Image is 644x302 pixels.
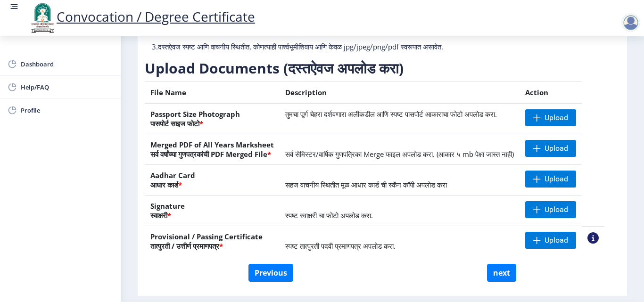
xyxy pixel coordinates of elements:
span: स्पष्ट तात्पुरती पदवी प्रमाणपत्र अपलोड करा. [285,241,396,251]
th: Signature स्वाक्षरी [145,196,280,226]
span: Upload [545,113,568,122]
th: Action [520,82,582,104]
th: Provisional / Passing Certificate तात्पुरती / उत्तीर्ण प्रमाणपत्र [145,226,280,257]
a: Convocation / Degree Certificate [28,8,255,25]
span: स्पष्ट स्वाक्षरी चा फोटो अपलोड करा. [285,211,373,220]
span: Dashboard [21,58,113,70]
td: तुमचा पूर्ण चेहरा दर्शवणारा अलीकडील आणि स्पष्ट पासपोर्ट आकाराचा फोटो अपलोड करा. [280,103,520,134]
span: Profile [21,105,113,116]
th: Passport Size Photograph पासपोर्ट साइज फोटो [145,103,280,134]
p: 3.दस्तऐवज स्पष्ट आणि वाचनीय स्थितीत, कोणत्याही पार्श्वभूमीशिवाय आणि केवळ jpg/jpeg/png/pdf स्वरूपा... [152,42,454,51]
th: Merged PDF of All Years Marksheet सर्व वर्षांच्या गुणपत्रकांची PDF Merged File [145,134,280,165]
nb-action: View Sample PDC [587,232,599,244]
button: Previous [248,264,293,282]
span: Upload [545,144,568,153]
span: Upload [545,205,568,214]
span: सहज वाचनीय स्थितीत मूळ आधार कार्ड ची स्कॅन कॉपी अपलोड करा [285,180,447,189]
button: next [487,264,516,282]
span: Upload [545,236,568,245]
img: logo [28,2,57,34]
span: सर्व सेमिस्टर/वार्षिक गुणपत्रिका Merge फाइल अपलोड करा. (आकार ५ mb पेक्षा जास्त नाही) [285,149,514,159]
span: Upload [545,174,568,184]
span: Help/FAQ [21,82,113,93]
th: File Name [145,82,280,104]
th: Description [280,82,520,104]
th: Aadhar Card आधार कार्ड [145,165,280,196]
h3: Upload Documents (दस्तऐवज अपलोड करा) [145,59,604,78]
